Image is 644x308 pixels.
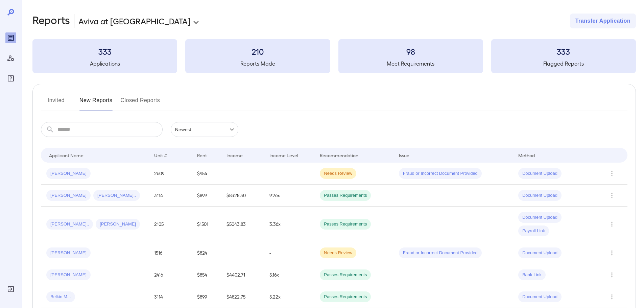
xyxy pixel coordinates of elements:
[399,250,482,256] span: Fraud or Incorrect Document Provided
[606,291,617,302] button: Row Actions
[338,60,483,68] h5: Meet Requirements
[221,264,264,286] td: $4402.71
[171,122,238,137] div: Newest
[491,46,636,57] h3: 333
[149,286,192,308] td: 3114
[338,46,483,57] h3: 98
[320,294,371,300] span: Passes Requirements
[518,272,546,278] span: Bank Link
[264,286,314,308] td: 5.22x
[264,242,314,264] td: -
[606,219,617,230] button: Row Actions
[32,14,70,28] h2: Reports
[5,53,16,64] div: Manage Users
[320,170,356,177] span: Needs Review
[121,95,160,111] button: Closed Reports
[518,250,562,256] span: Document Upload
[96,221,140,228] span: [PERSON_NAME]
[32,60,177,68] h5: Applications
[192,264,221,286] td: $854
[320,221,371,228] span: Passes Requirements
[221,286,264,308] td: $4822.75
[79,95,113,111] button: New Reports
[399,170,482,177] span: Fraud or Incorrect Document Provided
[606,190,617,201] button: Row Actions
[221,185,264,207] td: $8328.30
[46,192,91,199] span: [PERSON_NAME]
[192,207,221,242] td: $1501
[264,163,314,185] td: -
[46,272,91,278] span: [PERSON_NAME]
[192,185,221,207] td: $899
[226,151,243,159] div: Income
[49,151,84,159] div: Applicant Name
[518,170,562,177] span: Document Upload
[221,207,264,242] td: $5043.83
[518,214,562,221] span: Document Upload
[269,151,298,159] div: Income Level
[32,46,177,57] h3: 333
[149,242,192,264] td: 1516
[185,60,330,68] h5: Reports Made
[149,185,192,207] td: 3114
[149,207,192,242] td: 2105
[93,192,140,199] span: [PERSON_NAME]..
[192,286,221,308] td: $899
[5,32,16,43] div: Reports
[46,170,91,177] span: [PERSON_NAME]
[264,207,314,242] td: 3.36x
[320,272,371,278] span: Passes Requirements
[46,294,75,300] span: Belkin M...
[264,185,314,207] td: 9.26x
[570,14,636,28] button: Transfer Application
[32,39,636,73] summary: 333Applications210Reports Made98Meet Requirements333Flagged Reports
[606,168,617,179] button: Row Actions
[518,294,562,300] span: Document Upload
[5,284,16,294] div: Log Out
[491,60,636,68] h5: Flagged Reports
[320,192,371,199] span: Passes Requirements
[192,242,221,264] td: $824
[149,163,192,185] td: 2609
[264,264,314,286] td: 5.16x
[46,221,93,228] span: [PERSON_NAME]..
[154,151,167,159] div: Unit #
[197,151,208,159] div: Rent
[518,192,562,199] span: Document Upload
[46,250,91,256] span: [PERSON_NAME]
[5,73,16,84] div: FAQ
[192,163,221,185] td: $954
[149,264,192,286] td: 2416
[41,95,71,111] button: Invited
[518,151,535,159] div: Method
[518,228,549,234] span: Payroll Link
[320,151,358,159] div: Recommendation
[78,16,190,26] p: Aviva at [GEOGRAPHIC_DATA]
[606,247,617,258] button: Row Actions
[606,269,617,280] button: Row Actions
[185,46,330,57] h3: 210
[320,250,356,256] span: Needs Review
[399,151,410,159] div: Issue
